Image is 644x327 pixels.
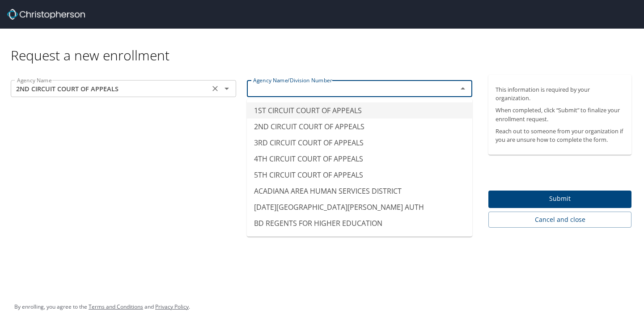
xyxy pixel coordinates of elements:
[496,85,624,102] p: This information is required by your organization.
[488,191,631,208] button: Submit
[247,167,472,183] li: 5TH CIRCUIT COURT OF APPEALS
[496,193,624,204] span: Submit
[247,135,472,151] li: 3RD CIRCUIT COURT OF APPEALS
[155,303,189,310] a: Privacy Policy
[247,183,472,199] li: ACADIANA AREA HUMAN SERVICES DISTRICT
[496,127,624,144] p: Reach out to someone from your organization if you are unsure how to complete the form.
[220,82,233,95] button: Open
[496,106,624,123] p: When completed, click “Submit” to finalize your enrollment request.
[14,296,190,318] div: By enrolling, you agree to the and .
[247,231,472,247] li: BOARD OF ARCHITECTURAL EXAMINERS
[457,82,469,95] button: Close
[247,151,472,167] li: 4TH CIRCUIT COURT OF APPEALS
[247,215,472,231] li: BD REGENTS FOR HIGHER EDUCATION
[247,119,472,135] li: 2ND CIRCUIT COURT OF APPEALS
[496,214,624,225] span: Cancel and close
[488,212,631,228] button: Cancel and close
[89,303,143,310] a: Terms and Conditions
[247,102,472,119] li: 1ST CIRCUIT COURT OF APPEALS
[11,29,639,64] div: Request a new enrollment
[247,199,472,215] li: [DATE][GEOGRAPHIC_DATA][PERSON_NAME] AUTH
[7,9,85,20] img: cbt logo
[209,82,221,95] button: Clear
